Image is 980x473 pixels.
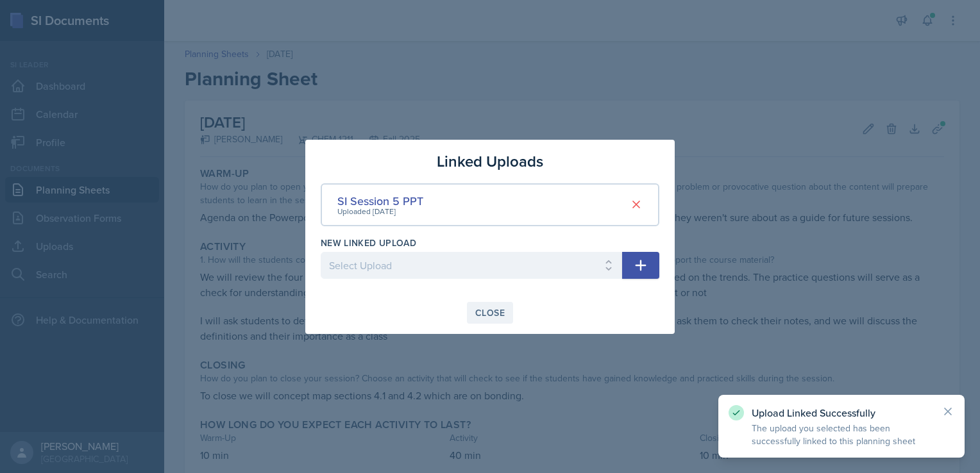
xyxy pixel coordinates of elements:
[475,308,505,318] div: Close
[752,406,931,419] p: Upload Linked Successfully
[437,150,543,173] h3: Linked Uploads
[752,422,931,447] p: The upload you selected has been successfully linked to this planning sheet
[467,302,513,324] button: Close
[337,206,423,217] div: Uploaded [DATE]
[321,236,416,249] label: New Linked Upload
[337,192,423,210] div: SI Session 5 PPT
